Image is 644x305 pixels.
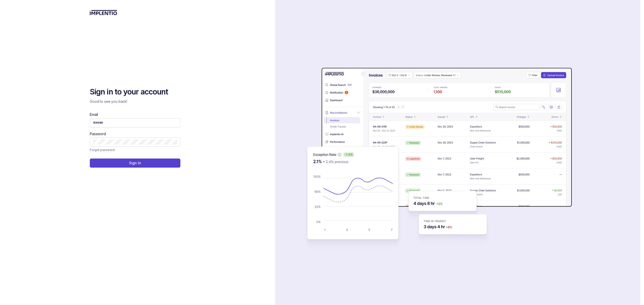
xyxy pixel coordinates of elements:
p: Forgot password [90,147,115,152]
p: Good to see you back! [90,99,180,104]
a: Link Forgot password [90,147,115,152]
button: Sign In [90,159,180,168]
img: logo [90,10,117,15]
label: Email [90,112,98,117]
img: signin-background.svg [289,52,574,253]
label: Password [90,131,106,136]
p: Sign In [129,161,141,166]
h2: Sign in to your account [90,87,180,97]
